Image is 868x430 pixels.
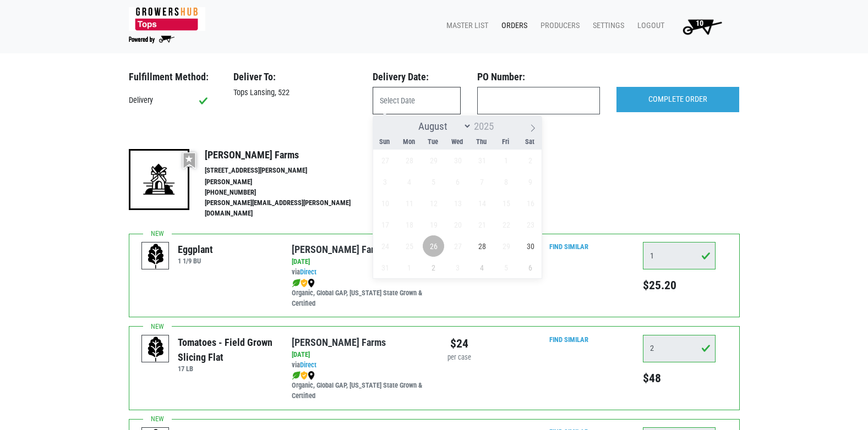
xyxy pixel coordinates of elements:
[495,257,517,278] span: September 5, 2025
[518,139,542,146] span: Sat
[421,139,445,146] span: Tue
[300,361,316,369] a: Direct
[292,370,425,401] div: Organic, Global GAP, [US_STATE] State Grown & Certified
[225,87,364,99] div: Tops Lansing, 522
[584,15,629,36] a: Settings
[669,15,731,37] a: 10
[397,139,421,146] span: Mon
[471,235,493,257] span: August 28, 2025
[470,139,494,146] span: Thu
[292,257,425,267] div: [DATE]
[495,214,517,235] span: August 22, 2025
[205,166,374,176] li: [STREET_ADDRESS][PERSON_NAME]
[373,139,397,146] span: Sun
[292,267,425,278] div: via
[616,87,739,112] input: COMPLETE ORDER
[178,242,213,257] div: Eggplant
[129,149,189,210] img: 19-7441ae2ccb79c876ff41c34f3bd0da69.png
[443,352,476,363] div: per case
[292,337,386,348] a: [PERSON_NAME] Farms
[471,214,493,235] span: August 21, 2025
[178,365,275,373] h6: 17 LB
[643,335,716,362] input: Qty
[471,171,493,192] span: August 7, 2025
[205,177,374,188] li: [PERSON_NAME]
[292,278,425,309] div: Organic, Global GAP, [US_STATE] State Grown & Certified
[413,119,472,133] select: Month
[423,257,444,278] span: September 2, 2025
[477,71,600,83] h3: PO Number:
[373,87,461,114] input: Select Date
[423,235,444,257] span: August 26, 2025
[643,242,716,269] input: Qty
[678,15,727,37] img: Cart
[423,150,444,171] span: July 29, 2025
[374,192,396,214] span: August 10, 2025
[495,171,517,192] span: August 8, 2025
[696,19,703,28] span: 10
[447,150,468,171] span: July 30, 2025
[373,71,461,83] h3: Delivery Date:
[643,371,716,385] h5: $48
[447,192,468,214] span: August 13, 2025
[301,279,308,288] img: safety-e55c860ca8c00a9c171001a62a92dabd.png
[308,279,315,288] img: map_marker-0e94453035b3232a4d21701695807de9.png
[374,150,396,171] span: July 27, 2025
[520,235,541,257] span: August 30, 2025
[471,192,493,214] span: August 14, 2025
[300,268,316,276] a: Direct
[398,214,420,235] span: August 18, 2025
[629,15,669,36] a: Logout
[398,171,420,192] span: August 4, 2025
[495,235,517,257] span: August 29, 2025
[520,214,541,235] span: August 23, 2025
[398,192,420,214] span: August 11, 2025
[292,244,386,255] a: [PERSON_NAME] Farms
[205,149,374,161] h4: [PERSON_NAME] Farms
[493,15,532,36] a: Orders
[549,335,588,344] a: Find Similar
[438,15,493,36] a: Master List
[129,36,174,43] img: Powered by Big Wheelbarrow
[233,71,356,83] h3: Deliver To:
[205,188,374,198] li: [PHONE_NUMBER]
[494,139,518,146] span: Fri
[471,257,493,278] span: September 4, 2025
[447,235,468,257] span: August 27, 2025
[129,7,205,31] img: 279edf242af8f9d49a69d9d2afa010fb.png
[443,335,476,352] div: $24
[643,278,716,293] h5: $25.20
[142,335,170,363] img: placeholder-variety-43d6402dacf2d531de610a020419775a.svg
[447,214,468,235] span: August 20, 2025
[398,235,420,257] span: August 25, 2025
[374,235,396,257] span: August 24, 2025
[129,71,217,83] h3: Fulfillment Method:
[374,257,396,278] span: August 31, 2025
[178,335,275,365] div: Tomatoes - Field Grown Slicing Flat
[142,242,170,270] img: placeholder-variety-43d6402dacf2d531de610a020419775a.svg
[178,257,213,265] h6: 1 1/9 BU
[445,139,470,146] span: Wed
[495,192,517,214] span: August 15, 2025
[520,257,541,278] span: September 6, 2025
[292,350,425,360] div: [DATE]
[292,279,301,288] img: leaf-e5c59151409436ccce96b2ca1b28e03c.png
[423,214,444,235] span: August 19, 2025
[374,214,396,235] span: August 17, 2025
[308,371,315,380] img: map_marker-0e94453035b3232a4d21701695807de9.png
[423,171,444,192] span: August 5, 2025
[520,192,541,214] span: August 16, 2025
[549,242,588,251] a: Find Similar
[471,150,493,171] span: July 31, 2025
[301,371,308,380] img: safety-e55c860ca8c00a9c171001a62a92dabd.png
[292,360,425,371] div: via
[292,371,301,380] img: leaf-e5c59151409436ccce96b2ca1b28e03c.png
[532,15,584,36] a: Producers
[520,171,541,192] span: August 9, 2025
[423,192,444,214] span: August 12, 2025
[398,150,420,171] span: July 28, 2025
[374,171,396,192] span: August 3, 2025
[205,198,374,219] li: [PERSON_NAME][EMAIL_ADDRESS][PERSON_NAME][DOMAIN_NAME]
[447,171,468,192] span: August 6, 2025
[520,150,541,171] span: August 2, 2025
